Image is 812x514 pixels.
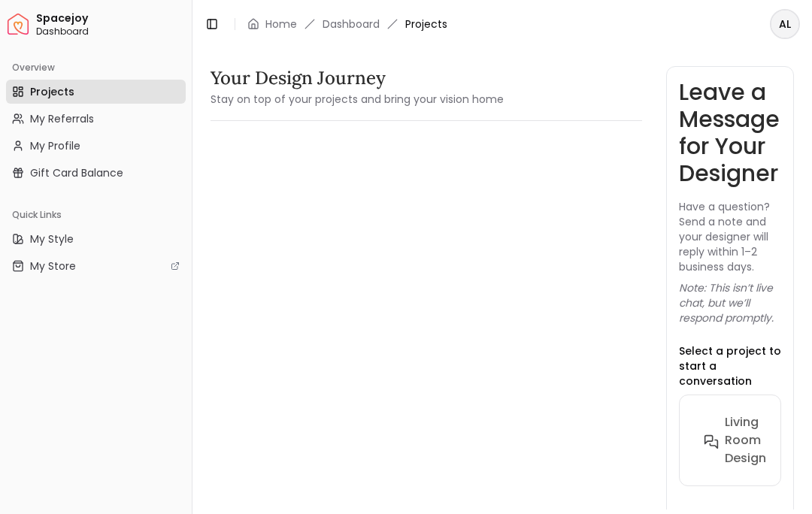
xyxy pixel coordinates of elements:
nav: breadcrumb [247,17,447,32]
a: My Store [6,254,186,278]
a: Home [265,17,297,32]
span: Dashboard [36,26,186,38]
div: Overview [6,56,186,80]
a: Spacejoy [8,14,29,35]
img: Spacejoy Logo [8,14,29,35]
span: Gift Card Balance [30,165,123,180]
a: Dashboard [323,17,380,32]
span: My Store [30,259,76,274]
p: Select a project to start a conversation [679,343,781,389]
span: Spacejoy [36,12,186,26]
h3: Your Design Journey [211,66,504,90]
button: AL [770,9,800,39]
p: Have a question? Send a note and your designer will reply within 1–2 business days. [679,199,781,274]
a: My Referrals [6,107,186,131]
span: My Profile [30,138,80,153]
a: My Profile [6,134,186,158]
span: Projects [30,84,74,99]
div: Quick Links [6,203,186,227]
small: Stay on top of your projects and bring your vision home [211,92,504,107]
span: Projects [405,17,447,32]
h3: Leave a Message for Your Designer [679,79,781,187]
button: Living Room design [692,407,802,473]
a: My Style [6,227,186,251]
span: My Referrals [30,111,94,126]
span: My Style [30,231,74,246]
h6: Living Room design [725,413,766,467]
a: Gift Card Balance [6,161,186,185]
span: AL [771,11,798,38]
p: Note: This isn’t live chat, but we’ll respond promptly. [679,280,781,325]
a: Projects [6,80,186,104]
